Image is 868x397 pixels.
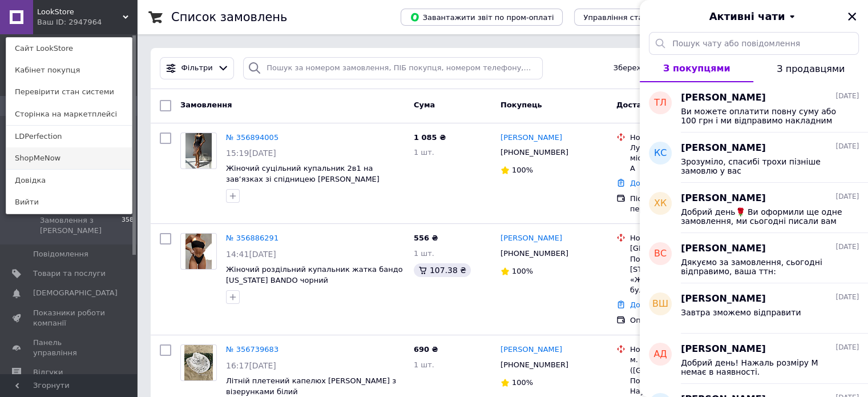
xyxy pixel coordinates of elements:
[630,243,746,295] div: [GEOGRAPHIC_DATA], Почтомат №26925: ул. [STREET_ADDRESS] (ОК «Жемчужина Французского бульвара")
[171,10,287,24] h1: Список замовлень
[185,133,212,169] img: Фото товару
[226,164,380,183] a: Жіночий суцільний купальник 2в1 на завʼязках зі спідницею [PERSON_NAME]
[414,234,438,242] span: 556 ₴
[753,55,868,82] button: З продавцями
[616,101,701,109] span: Доставка та оплата
[414,148,434,157] span: 1 шт.
[654,197,667,210] span: ХК
[835,292,859,302] span: [DATE]
[180,101,232,109] span: Замовлення
[652,298,668,311] span: ВШ
[640,82,868,133] button: ТЛ[PERSON_NAME][DATE]Ви можете оплатити повну суму або 100 грн і ми відправимо накладним платижем...
[6,147,132,169] a: ShopMeNow
[512,166,533,174] span: 100%
[226,376,396,396] a: Літній плетений капелюх [PERSON_NAME] з візерунками білий
[6,59,132,81] a: Кабінет покупця
[226,345,278,354] a: № 356739683
[681,343,766,356] span: [PERSON_NAME]
[226,234,278,242] a: № 356886291
[500,148,568,157] span: [PHONE_NUMBER]
[574,9,680,26] button: Управління статусами
[33,338,106,358] span: Панель управління
[185,234,212,269] img: Фото товару
[414,360,434,369] span: 1 шт.
[640,283,868,334] button: ВШ[PERSON_NAME][DATE]Завтра зможемо відправити
[630,133,746,143] div: Нова Пошта
[40,215,122,236] span: Замовлення з [PERSON_NAME]
[33,288,118,298] span: [DEMOGRAPHIC_DATA]
[500,233,562,244] a: [PERSON_NAME]
[33,367,63,378] span: Відгуки
[6,126,132,147] a: LDPerfection
[181,63,213,74] span: Фільтри
[180,344,217,381] a: Фото товару
[777,63,845,74] span: З продавцями
[414,101,435,109] span: Cума
[6,191,132,213] a: Вийти
[681,192,766,205] span: [PERSON_NAME]
[654,247,667,260] span: ВС
[681,292,766,306] span: [PERSON_NAME]
[653,348,667,361] span: АД
[654,147,667,160] span: КС
[835,242,859,252] span: [DATE]
[583,13,671,22] span: Управління статусами
[835,192,859,202] span: [DATE]
[835,343,859,352] span: [DATE]
[414,345,438,354] span: 690 ₴
[6,38,132,59] a: Сайт LookStore
[640,55,753,82] button: З покупцями
[500,360,568,369] span: [PHONE_NUMBER]
[613,63,691,74] span: Збережені фільтри:
[226,250,276,259] span: 14:41[DATE]
[33,268,106,279] span: Товари та послуги
[226,361,276,370] span: 16:17[DATE]
[640,133,868,183] button: КС[PERSON_NAME][DATE]Зрозуміло, спасибі трохи пізніше замовлю у вас
[6,170,132,191] a: Довідка
[33,308,106,328] span: Показники роботи компанії
[630,315,746,326] div: Оплата на рахунок
[640,183,868,233] button: ХК[PERSON_NAME][DATE]Добрий день🌹 Ви оформили ще одне замовлення, ми сьогодні писали вам в вайбер...
[681,91,766,105] span: [PERSON_NAME]
[243,57,543,79] input: Пошук за номером замовлення, ПІБ покупця, номером телефону, Email, номером накладної
[681,207,843,226] span: Добрий день🌹 Ви оформили ще одне замовлення, ми сьогодні писали вам в вайбері, розміру L немає в ...
[37,7,123,17] span: LookStore
[630,233,746,243] div: Нова Пошта
[37,17,85,27] div: Ваш ID: 2947964
[709,9,785,24] span: Активні чати
[500,133,562,143] a: [PERSON_NAME]
[226,133,278,142] a: № 356894005
[500,101,542,109] span: Покупець
[681,107,843,125] span: Ви можете оплатити повну суму або 100 грн і ми відправимо накладним платижем Новою поштою🤗 Як вам...
[640,334,868,384] button: АД[PERSON_NAME][DATE]Добрий день! Нажаль розміру М немає в наявності.
[226,265,403,284] a: Жіночий роздільний купальник жатка бандо [US_STATE] BANDO чорний
[180,233,217,270] a: Фото товару
[672,9,836,24] button: Активні чати
[640,233,868,283] button: ВС[PERSON_NAME][DATE]Дякуємо за замовлення, сьогодні відправимо, ваша ттн:
[681,358,843,376] span: Добрий день! Нажаль розміру М немає в наявності.
[630,143,746,174] div: Луцьк, №3 (до 30 кг на одне місце): просп. Соборності, 1-А
[663,63,730,74] span: З покупцями
[180,133,217,169] a: Фото товару
[630,300,672,309] a: Додати ЕН
[512,378,533,387] span: 100%
[500,249,568,258] span: [PHONE_NUMBER]
[512,267,533,275] span: 100%
[33,249,88,259] span: Повідомлення
[226,149,276,158] span: 15:19[DATE]
[654,97,667,110] span: ТЛ
[500,344,562,355] a: [PERSON_NAME]
[681,308,801,317] span: Завтра зможемо відправити
[681,242,766,255] span: [PERSON_NAME]
[6,81,132,103] a: Перевірити стан системи
[681,258,843,276] span: Дякуємо за замовлення, сьогодні відправимо, ваша ттн:
[6,103,132,125] a: Сторінка на маркетплейсі
[122,215,134,236] span: 358
[630,194,746,214] div: Післяплата (відправляємо з передоплатою 100 грн)
[184,345,213,380] img: Фото товару
[630,179,672,187] a: Додати ЕН
[414,249,434,258] span: 1 шт.
[401,9,563,26] button: Завантажити звіт по пром-оплаті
